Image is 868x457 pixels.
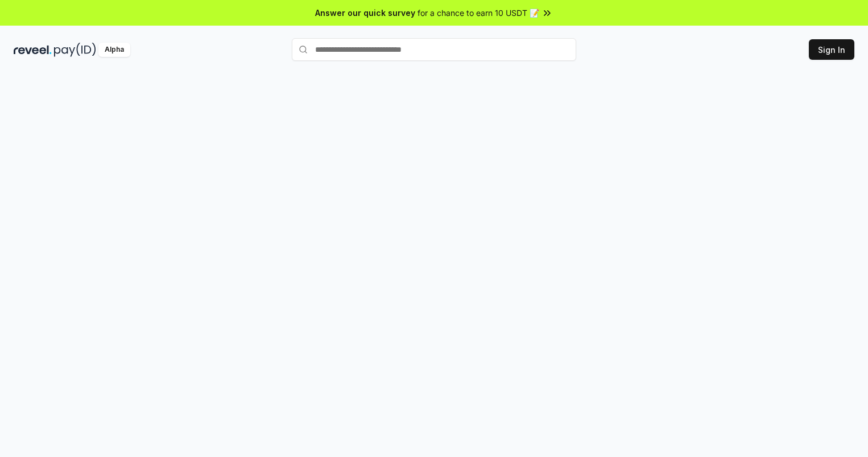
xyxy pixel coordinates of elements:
button: Sign In [809,39,854,60]
div: Alpha [98,43,130,57]
img: pay_id [54,43,96,57]
img: reveel_dark [14,43,52,57]
span: Answer our quick survey [315,7,415,19]
span: for a chance to earn 10 USDT 📝 [418,7,539,19]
